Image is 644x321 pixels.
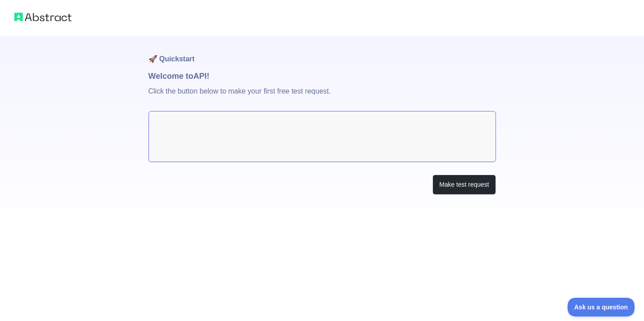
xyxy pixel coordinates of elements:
[148,82,496,111] p: Click the button below to make your first free test request.
[432,175,496,195] button: Make test request
[14,11,72,23] img: Abstract logo
[568,298,635,317] iframe: Toggle Customer Support
[148,36,496,70] h1: 🚀 Quickstart
[148,70,496,82] h1: Welcome to API!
